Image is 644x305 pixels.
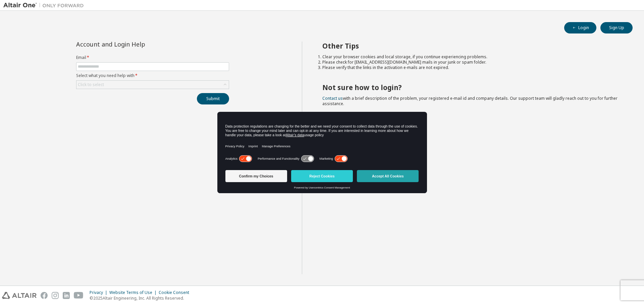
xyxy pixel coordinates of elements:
[322,54,621,60] li: Clear your browser cookies and local storage, if you continue experiencing problems.
[322,60,621,65] li: Please check for [EMAIL_ADDRESS][DOMAIN_NAME] mails in your junk or spam folder.
[322,83,621,92] h2: Not sure how to login?
[90,290,109,295] div: Privacy
[2,292,37,299] img: altair_logo.svg
[41,292,48,299] img: facebook.svg
[63,292,70,299] img: linkedin.svg
[52,292,59,299] img: instagram.svg
[76,81,229,89] div: Click to select
[76,73,229,78] label: Select what you need help with
[600,22,633,33] button: Sign Up
[76,42,199,47] div: Account and Login Help
[3,2,87,9] img: Altair One
[74,292,84,299] img: youtube.svg
[322,95,618,106] span: with a brief description of the problem, your registered e-mail id and company details. Our suppo...
[109,290,159,295] div: Website Terms of Use
[159,290,193,295] div: Cookie Consent
[78,82,104,87] div: Click to select
[564,22,596,33] button: Login
[76,55,229,60] label: Email
[322,95,343,101] a: Contact us
[322,42,621,50] h2: Other Tips
[197,93,229,104] button: Submit
[322,65,621,70] li: Please verify that the links in the activation e-mails are not expired.
[90,295,193,301] p: © 2025 Altair Engineering, Inc. All Rights Reserved.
